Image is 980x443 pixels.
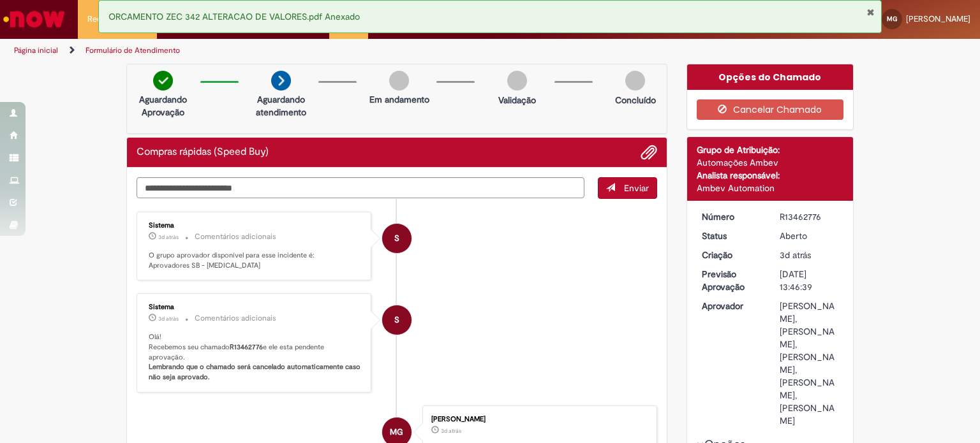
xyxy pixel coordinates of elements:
span: MG [887,15,897,23]
img: img-circle-grey.png [389,71,409,91]
div: 29/08/2025 14:46:39 [780,249,839,261]
span: 3d atrás [441,427,461,435]
span: S [394,305,399,335]
div: Aberto [780,229,839,242]
time: 29/08/2025 14:46:51 [158,233,179,241]
div: Ambev Automation [697,182,844,194]
button: Adicionar anexos [641,144,657,161]
div: Analista responsável: [697,169,844,182]
p: Concluído [615,94,656,106]
small: Comentários adicionais [195,313,276,324]
div: Sistema [149,303,361,311]
a: Página inicial [14,45,58,55]
img: check-circle-green.png [153,71,173,91]
button: Fechar Notificação [866,7,875,17]
div: Grupo de Atribuição: [697,143,844,156]
span: 3d atrás [158,315,179,323]
div: System [382,224,412,253]
p: Aguardando Aprovação [132,93,194,119]
div: [DATE] 13:46:39 [780,268,839,293]
span: Enviar [624,182,649,194]
span: 3d atrás [158,233,179,241]
dt: Aprovador [692,300,771,312]
span: 3d atrás [780,249,811,261]
button: Cancelar Chamado [697,99,844,120]
div: Automações Ambev [697,156,844,169]
span: [PERSON_NAME] [906,13,970,24]
span: Requisições [87,13,132,25]
p: Em andamento [369,93,429,106]
div: System [382,305,412,335]
span: S [394,223,399,254]
span: ORCAMENTO ZEC 342 ALTERACAO DE VALORES.pdf Anexado [108,11,360,22]
h2: Compras rápidas (Speed Buy) Histórico de tíquete [137,147,269,158]
time: 29/08/2025 14:46:29 [441,427,461,435]
div: [PERSON_NAME] [431,416,644,423]
img: img-circle-grey.png [625,71,645,91]
b: R13462776 [230,342,263,352]
textarea: Digite sua mensagem aqui... [137,177,584,199]
b: Lembrando que o chamado será cancelado automaticamente caso não seja aprovado. [149,362,362,382]
div: [PERSON_NAME], [PERSON_NAME], [PERSON_NAME], [PERSON_NAME], [PERSON_NAME] [780,300,839,427]
time: 29/08/2025 14:46:51 [158,315,179,323]
dt: Previsão Aprovação [692,268,771,293]
dt: Criação [692,249,771,261]
div: R13462776 [780,210,839,223]
ul: Trilhas de página [10,39,644,62]
p: Validação [498,94,536,106]
img: ServiceNow [1,6,67,32]
button: Enviar [598,177,657,199]
div: Sistema [149,222,361,229]
div: Opções do Chamado [687,64,854,90]
p: O grupo aprovador disponível para esse incidente é: Aprovadores SB - [MEDICAL_DATA] [149,251,361,270]
img: arrow-next.png [271,71,291,91]
p: Olá! Recebemos seu chamado e ele esta pendente aprovação. [149,332,361,382]
a: Formulário de Atendimento [85,45,180,55]
dt: Número [692,210,771,223]
p: Aguardando atendimento [250,93,312,119]
dt: Status [692,229,771,242]
img: img-circle-grey.png [507,71,527,91]
small: Comentários adicionais [195,231,276,242]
